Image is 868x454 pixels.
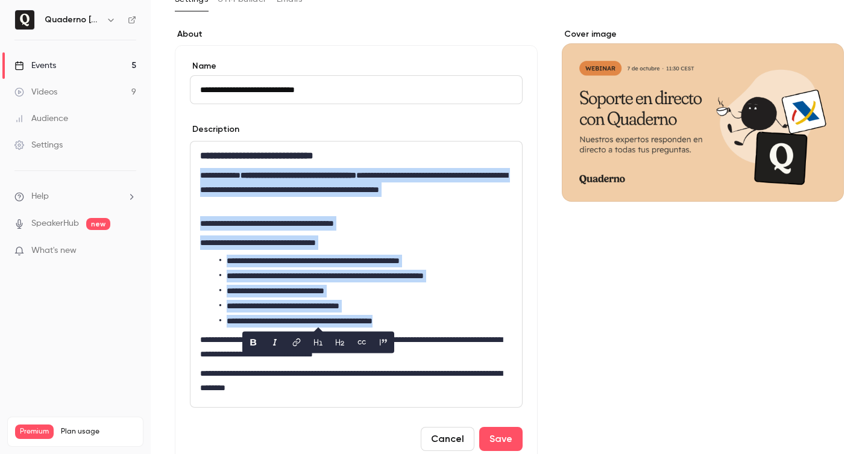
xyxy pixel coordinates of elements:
[14,190,136,203] li: help-dropdown-opener
[61,427,136,437] span: Plan usage
[122,246,136,257] iframe: Noticeable Trigger
[31,190,49,203] span: Help
[287,333,306,352] button: link
[190,141,523,408] section: description
[15,424,54,439] span: Premium
[374,333,393,352] button: blockquote
[14,60,56,72] div: Events
[190,123,239,135] label: Description
[265,333,285,352] button: italic
[15,10,34,30] img: Quaderno España
[31,244,77,257] span: What's new
[244,333,263,352] button: bold
[562,28,844,40] label: Cover image
[421,427,474,451] button: Cancel
[86,218,110,230] span: new
[190,60,523,72] label: Name
[479,427,523,451] button: Save
[45,14,101,26] h6: Quaderno [GEOGRAPHIC_DATA]
[14,86,57,98] div: Videos
[175,28,538,40] label: About
[14,139,63,151] div: Settings
[562,28,844,202] section: Cover image
[14,113,68,125] div: Audience
[190,141,522,407] div: editor
[31,217,79,230] a: SpeakerHub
